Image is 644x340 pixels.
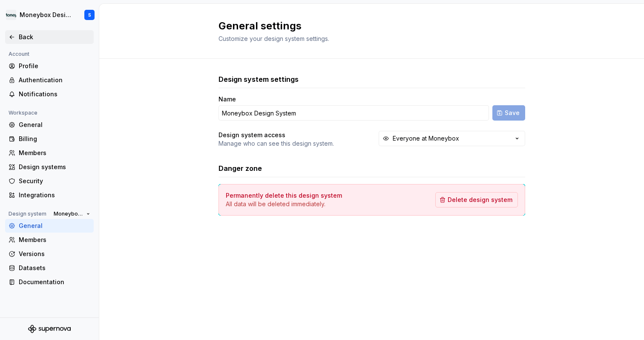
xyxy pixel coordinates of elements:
a: Members [5,146,94,160]
span: Moneybox Design System [54,210,83,217]
a: General [5,219,94,233]
a: Profile [5,59,94,73]
span: Customize your design system settings. [218,35,329,42]
label: Name [218,95,236,104]
div: Design systems [19,163,90,171]
div: Back [19,33,90,41]
a: Back [5,30,94,44]
div: Members [19,236,90,244]
p: Manage who can see this design system. [218,139,334,148]
button: Moneybox Design SystemS [2,6,97,24]
a: Datasets [5,261,94,275]
a: Authentication [5,73,94,87]
button: Delete design system [435,192,518,207]
div: Profile [19,62,90,70]
div: Members [19,149,90,157]
div: Everyone at Moneybox [393,134,459,143]
div: Design system [5,209,50,219]
div: Versions [19,250,90,258]
a: Integrations [5,188,94,202]
div: Billing [19,135,90,143]
div: Notifications [19,90,90,98]
a: Design systems [5,160,94,174]
div: General [19,121,90,129]
div: Moneybox Design System [20,11,74,19]
svg: Supernova Logo [28,325,71,333]
div: Authentication [19,76,90,84]
div: Account [5,49,33,59]
h3: Design system settings [218,74,299,84]
h2: General settings [218,19,515,33]
div: General [19,222,90,230]
a: General [5,118,94,132]
a: Billing [5,132,94,146]
span: Delete design system [448,196,512,204]
div: Workspace [5,108,41,118]
div: Documentation [19,278,90,286]
img: c17557e8-ebdc-49e2-ab9e-7487adcf6d53.png [6,10,16,20]
div: Datasets [19,264,90,272]
div: S [88,12,91,18]
div: Integrations [19,191,90,199]
h3: Danger zone [218,163,262,173]
h4: Permanently delete this design system [226,191,342,200]
h4: Design system access [218,131,285,139]
a: Documentation [5,275,94,289]
a: Members [5,233,94,247]
button: Everyone at Moneybox [379,131,525,146]
p: All data will be deleted immediately. [226,200,342,208]
a: Notifications [5,87,94,101]
a: Versions [5,247,94,261]
a: Security [5,174,94,188]
div: Security [19,177,90,185]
